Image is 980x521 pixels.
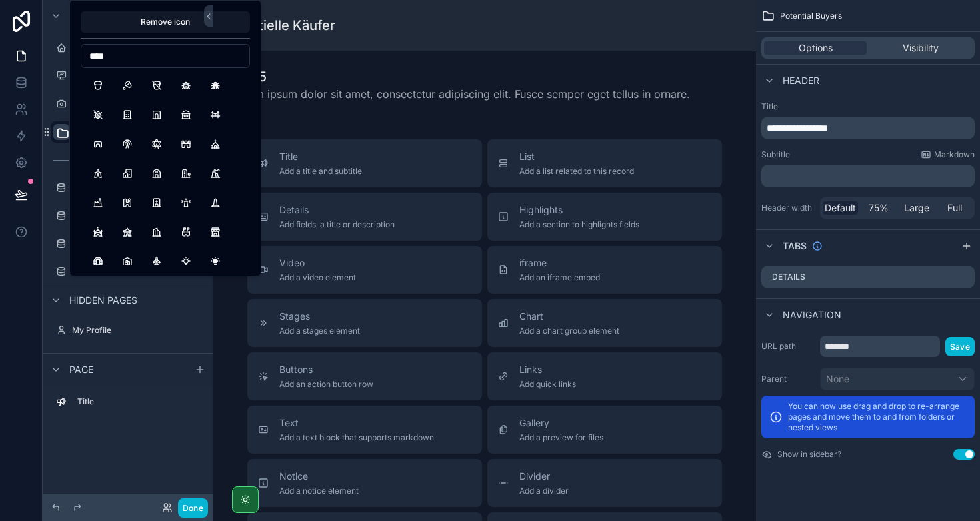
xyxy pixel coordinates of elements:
[51,37,205,59] a: Home
[115,103,139,127] button: Building
[203,191,227,215] button: BuildingMonument
[72,325,203,336] label: My Profile
[487,406,722,454] button: GalleryAdd a preview for files
[780,11,842,21] span: Potential Buyers
[203,73,227,97] button: BugFilled
[772,272,805,282] label: Details
[519,166,634,177] span: Add a list related to this record
[279,166,362,177] span: Add a title and subtitle
[115,73,139,97] button: BucketDroplet
[761,203,815,213] label: Header width
[86,73,110,97] button: Bucket
[51,65,205,87] a: Brand Analytics
[86,161,110,185] button: BuildingCircus
[519,363,576,376] span: Links
[51,233,205,255] a: Related Searches
[279,219,395,230] span: Add fields, a title or description
[86,249,110,273] button: BuildingTunnel
[145,73,169,97] button: BucketOff
[247,459,482,507] button: NoticeAdd a notice element
[761,117,975,139] div: scrollable content
[783,308,841,322] span: Navigation
[279,363,373,376] span: Buttons
[783,239,807,253] span: Tabs
[203,220,227,244] button: BuildingStore
[826,372,849,386] span: None
[247,299,482,347] button: StagesAdd a stages element
[279,470,359,483] span: Notice
[279,326,360,336] span: Add a stages element
[519,310,619,323] span: Chart
[203,103,227,127] button: BuildingBridge
[174,161,198,185] button: BuildingEstate
[761,165,975,187] div: scrollable content
[519,326,619,336] span: Add a chart group element
[247,139,482,187] button: TitleAdd a title and subtitle
[51,93,205,115] a: Social Analytics
[279,486,359,496] span: Add a notice element
[86,132,110,156] button: BuildingBridge2
[81,11,250,33] button: Remove icon
[86,191,110,215] button: BuildingFactory2
[174,73,198,97] button: Bug
[783,74,819,87] span: Header
[487,299,722,347] button: ChartAdd a chart group element
[519,203,639,217] span: Highlights
[519,470,569,483] span: Divider
[145,132,169,156] button: BuildingCarousel
[247,193,482,241] button: DetailsAdd fields, a title or description
[86,220,110,244] button: BuildingMosque
[487,193,722,241] button: HighlightsAdd a section to highlights fields
[761,149,790,160] label: Subtitle
[115,191,139,215] button: BuildingFortress
[777,449,841,460] label: Show in sidebar?
[203,249,227,273] button: BulbFilled
[825,201,856,215] span: Default
[903,41,939,55] span: Visibility
[115,161,139,185] button: BuildingCommunity
[69,294,137,307] span: Hidden pages
[279,272,356,283] span: Add a video element
[203,161,227,185] button: BuildingFactory
[519,257,600,270] span: iframe
[115,220,139,244] button: BuildingPavilion
[519,379,576,390] span: Add quick links
[279,310,360,323] span: Stages
[487,352,722,400] button: LinksAdd quick links
[221,16,335,35] h1: Potentielle Käufer
[51,177,205,199] a: SERP
[279,203,395,217] span: Details
[145,161,169,185] button: BuildingCottage
[174,103,198,127] button: BuildingBank
[247,246,482,294] button: VideoAdd a video element
[761,374,815,384] label: Parent
[51,205,205,227] a: Social
[519,150,634,163] span: List
[279,257,356,270] span: Video
[51,261,205,282] a: People
[487,139,722,187] button: ListAdd a list related to this record
[247,406,482,454] button: TextAdd a text block that supports markdown
[43,385,213,426] div: scrollable content
[945,337,975,356] button: Save
[761,341,815,352] label: URL path
[145,249,169,273] button: BuildingWindTurbine
[279,150,362,163] span: Title
[934,149,975,160] span: Markdown
[947,201,962,215] span: Full
[203,132,227,156] button: BuildingChurch
[519,219,639,230] span: Add a section to highlights fields
[820,368,975,390] button: None
[174,249,198,273] button: Bulb
[904,201,929,215] span: Large
[174,191,198,215] button: BuildingLighthouse
[921,149,975,160] a: Markdown
[145,220,169,244] button: BuildingSkyscraper
[174,132,198,156] button: BuildingCastle
[115,132,139,156] button: BuildingBroadcastTower
[519,486,569,496] span: Add a divider
[145,191,169,215] button: BuildingHospital
[761,101,975,112] label: Title
[519,416,603,430] span: Gallery
[279,379,373,390] span: Add an action button row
